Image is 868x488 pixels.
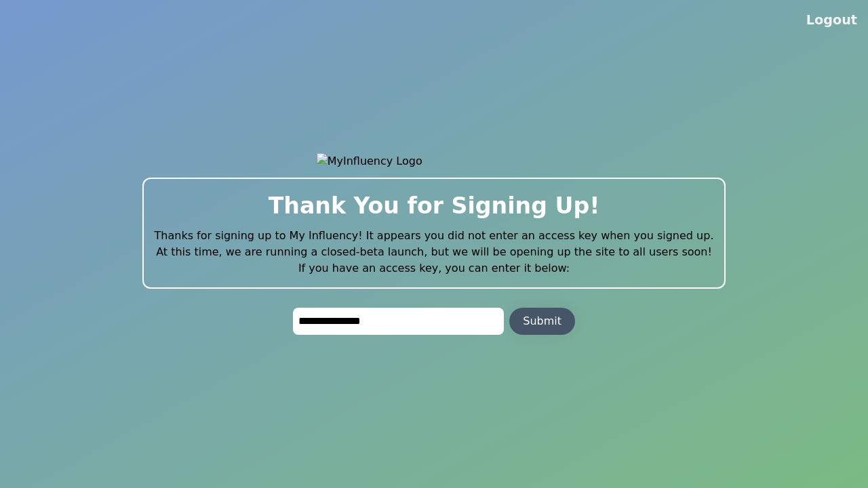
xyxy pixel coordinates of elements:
[155,190,714,222] h2: Thank You for Signing Up!
[523,313,561,329] div: Submit
[806,11,857,30] button: Logout
[155,260,714,277] p: If you have an access key, you can enter it below:
[317,153,552,169] img: MyInfluency Logo
[155,244,714,260] p: At this time, we are running a closed-beta launch, but we will be opening up the site to all user...
[509,308,575,335] button: Submit
[155,228,714,244] p: Thanks for signing up to My Influency! It appears you did not enter an access key when you signed...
